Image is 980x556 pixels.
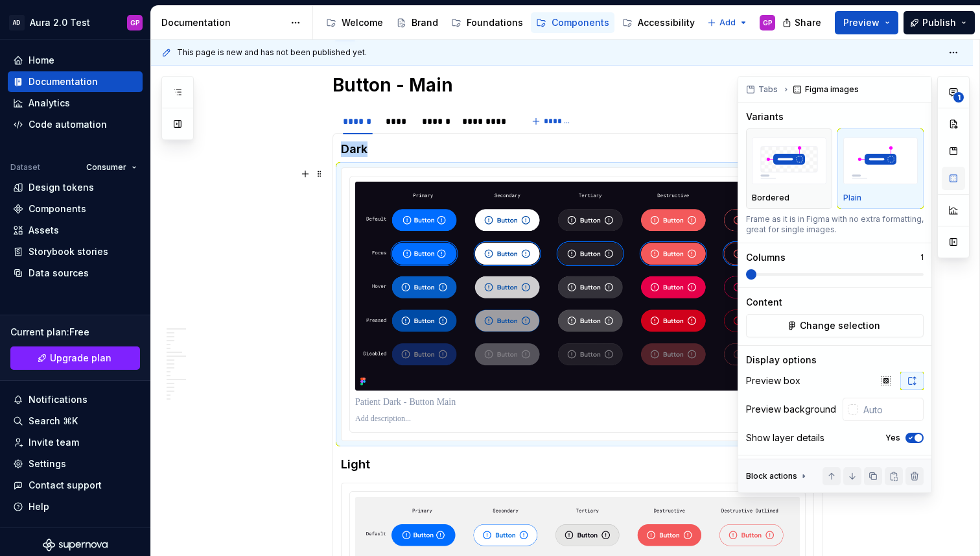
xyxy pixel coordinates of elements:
[703,12,789,33] a: Globalization
[29,181,94,194] div: Design tokens
[29,75,98,88] div: Documentation
[177,47,367,58] span: This page is new and has not been published yet.
[8,114,143,135] a: Code automation
[86,162,126,173] span: Consumer
[8,432,143,453] a: Invite team
[29,393,87,406] div: Notifications
[342,16,383,29] div: Welcome
[10,326,140,339] div: Current plan : Free
[8,50,143,71] a: Home
[8,177,143,198] a: Design tokens
[922,16,956,29] span: Publish
[10,162,40,173] div: Dataset
[29,202,86,215] div: Components
[332,73,822,97] h1: Button - Main
[446,12,528,33] a: Foundations
[412,16,438,29] div: Brand
[638,16,695,29] div: Accessibility
[703,14,752,32] button: Add
[719,18,736,28] span: Add
[8,453,143,474] a: Settings
[8,220,143,241] a: Assets
[467,16,523,29] div: Foundations
[843,16,880,29] span: Preview
[80,158,143,176] button: Consumer
[161,16,284,29] div: Documentation
[617,12,700,33] a: Accessibility
[3,8,148,36] button: ADAura 2.0 TestGP
[8,411,143,431] button: Search ⌘K
[776,11,830,34] button: Share
[10,346,140,370] button: Upgrade plan
[835,11,898,34] button: Preview
[50,352,111,365] span: Upgrade plan
[29,479,102,492] div: Contact support
[29,457,66,470] div: Settings
[8,199,143,219] a: Components
[29,245,108,258] div: Storybook stories
[8,475,143,496] button: Contact support
[29,97,70,110] div: Analytics
[8,496,143,517] button: Help
[8,93,143,114] a: Analytics
[29,54,54,67] div: Home
[341,141,814,157] h4: Dark
[30,16,90,29] div: Aura 2.0 Test
[43,538,108,551] svg: Supernova Logo
[8,389,143,410] button: Notifications
[8,241,143,262] a: Storybook stories
[29,224,59,237] div: Assets
[904,11,975,34] button: Publish
[9,15,25,30] div: AD
[29,500,49,513] div: Help
[391,12,443,33] a: Brand
[130,18,140,28] div: GP
[341,457,814,472] h4: Light
[531,12,614,33] a: Components
[29,415,78,428] div: Search ⌘K
[321,12,388,33] a: Welcome
[795,16,821,29] span: Share
[552,16,609,29] div: Components
[29,436,79,449] div: Invite team
[321,10,701,36] div: Page tree
[29,118,107,131] div: Code automation
[763,18,773,28] div: GP
[29,267,89,280] div: Data sources
[8,263,143,284] a: Data sources
[8,71,143,92] a: Documentation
